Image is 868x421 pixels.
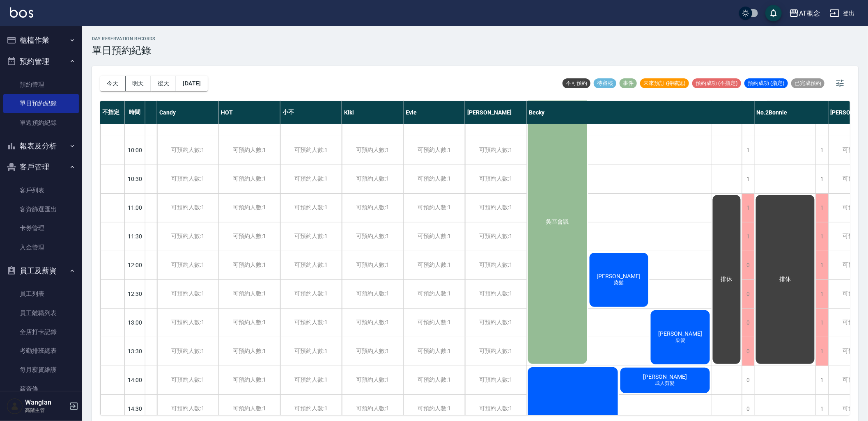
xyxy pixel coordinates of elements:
span: [PERSON_NAME] [657,330,704,337]
div: 11:00 [125,193,145,222]
button: 客戶管理 [3,156,79,178]
div: 可預約人數:1 [465,366,526,394]
div: 可預約人數:1 [404,136,465,165]
span: 事件 [620,80,637,87]
div: 可預約人數:1 [465,222,526,251]
div: 13:00 [125,308,145,337]
div: HOT [219,101,280,124]
div: 0 [742,309,754,337]
a: 預約管理 [3,75,79,94]
div: 可預約人數:1 [404,194,465,222]
div: 可預約人數:1 [342,309,403,337]
button: AT概念 [786,5,823,22]
a: 客資篩選匯出 [3,200,79,219]
div: 可預約人數:1 [465,194,526,222]
div: 可預約人數:1 [465,309,526,337]
div: 可預約人數:1 [219,165,280,193]
span: 吳區會議 [544,218,571,226]
div: 可預約人數:1 [465,251,526,279]
div: 1 [816,337,828,366]
div: 可預約人數:1 [342,194,403,222]
span: 染髮 [674,337,687,344]
span: 不可預約 [563,80,590,87]
div: 可預約人數:1 [157,309,218,337]
div: 可預約人數:1 [157,222,218,251]
button: 明天 [126,76,151,91]
div: 可預約人數:1 [219,280,280,308]
a: 單週預約紀錄 [3,113,79,132]
div: 可預約人數:1 [157,337,218,366]
div: 可預約人數:1 [465,165,526,193]
div: 可預約人數:1 [465,280,526,308]
div: 可預約人數:1 [157,280,218,308]
div: 12:00 [125,251,145,279]
div: 1 [816,280,828,308]
h3: 單日預約紀錄 [92,45,156,56]
div: 10:30 [125,165,145,193]
div: 可預約人數:1 [280,136,342,165]
a: 薪資條 [3,380,79,398]
div: 可預約人數:1 [157,366,218,394]
div: Evie [404,101,465,124]
div: [PERSON_NAME] [465,101,527,124]
div: 0 [742,366,754,394]
button: 今天 [100,76,126,91]
div: 可預約人數:1 [280,194,342,222]
button: 報表及分析 [3,135,79,157]
div: 可預約人數:1 [342,136,403,165]
button: 後天 [151,76,177,91]
a: 卡券管理 [3,219,79,238]
span: 預約成功 (指定) [744,80,788,87]
div: 1 [816,165,828,193]
div: 可預約人數:1 [465,136,526,165]
div: 可預約人數:1 [219,337,280,366]
div: 1 [816,136,828,165]
div: 10:00 [125,136,145,165]
div: 可預約人數:1 [280,165,342,193]
div: 1 [742,222,754,251]
div: 1 [816,222,828,251]
div: 可預約人數:1 [280,366,342,394]
button: 櫃檯作業 [3,30,79,51]
span: 已完成預約 [791,80,824,87]
div: 0 [742,337,754,366]
div: 可預約人數:1 [280,222,342,251]
a: 每月薪資維護 [3,360,79,379]
div: Kiki [342,101,404,124]
a: 考勤排班總表 [3,341,79,360]
div: Becky [527,101,755,124]
div: 可預約人數:1 [280,337,342,366]
div: 1 [816,194,828,222]
div: 可預約人數:1 [404,337,465,366]
span: 排休 [778,276,793,283]
div: 可預約人數:1 [404,165,465,193]
button: 員工及薪資 [3,260,79,281]
div: 可預約人數:1 [219,366,280,394]
div: 1 [742,194,754,222]
div: 可預約人數:1 [157,251,218,279]
div: 可預約人數:1 [404,366,465,394]
a: 入金管理 [3,238,79,257]
a: 單日預約紀錄 [3,94,79,113]
span: 成人剪髮 [654,380,677,387]
div: No.2Bonnie [755,101,829,124]
div: 1 [816,251,828,279]
div: Candy [157,101,219,124]
div: 0 [742,251,754,279]
div: 可預約人數:1 [465,337,526,366]
div: 可預約人數:1 [342,366,403,394]
div: 可預約人數:1 [219,136,280,165]
div: 可預約人數:1 [404,251,465,279]
a: 客戶列表 [3,181,79,200]
div: 時間 [125,101,145,124]
div: 可預約人數:1 [280,309,342,337]
div: 可預約人數:1 [219,309,280,337]
button: [DATE] [176,76,207,91]
div: 可預約人數:1 [342,165,403,193]
a: 員工離職列表 [3,304,79,323]
div: 可預約人數:1 [157,165,218,193]
div: 小不 [280,101,342,124]
div: 不指定 [100,101,125,124]
a: 全店打卡記錄 [3,323,79,341]
div: 可預約人數:1 [280,251,342,279]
